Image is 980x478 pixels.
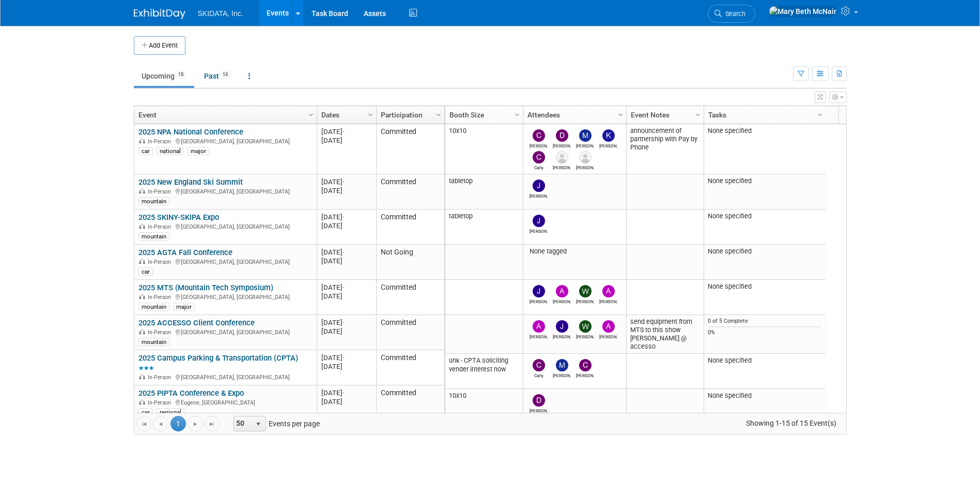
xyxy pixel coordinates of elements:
[530,371,548,378] div: Carly Jansen
[321,283,371,292] div: [DATE]
[708,282,821,291] div: None specified
[343,178,345,186] span: -
[376,385,444,421] td: Committed
[553,163,571,170] div: Dave Luken
[530,192,548,199] div: John Keefe
[139,138,145,143] img: In-Person Event
[138,222,312,231] div: [GEOGRAPHIC_DATA], [GEOGRAPHIC_DATA]
[196,66,239,86] a: Past13
[376,210,444,245] td: Committed
[513,111,521,119] span: Column Settings
[138,267,153,276] div: car
[449,106,516,124] a: Booth Size
[134,66,194,86] a: Upcoming15
[157,408,184,416] div: regional
[602,320,615,333] img: Andreas Kranabetter
[138,318,255,327] a: 2025 ACCESSO Client Conference
[708,247,821,256] div: None specified
[376,280,444,315] td: Committed
[533,285,545,297] img: John Keefe
[343,283,345,291] span: -
[173,303,195,311] div: major
[321,327,371,336] div: [DATE]
[136,416,152,431] a: Go to the first page
[736,416,846,430] span: Showing 1-15 of 15 Event(s)
[148,374,174,381] span: In-Person
[148,329,174,336] span: In-Person
[445,389,523,424] td: 10x10
[631,106,697,124] a: Event Notes
[138,389,244,398] a: 2025 PIPTA Conference & Expo
[220,416,330,431] span: Events per page
[139,294,145,299] img: In-Person Event
[343,319,345,326] span: -
[134,36,185,55] button: Add Event
[138,283,273,292] a: 2025 MTS (Mountain Tech Symposium)
[254,420,262,428] span: select
[138,106,310,124] a: Event
[708,177,821,185] div: None specified
[140,420,148,428] span: Go to the first page
[138,177,243,187] a: 2025 New England Ski Summit
[579,320,592,333] img: Wesley Martin
[434,111,443,119] span: Column Settings
[445,210,523,245] td: tabletop
[381,106,438,124] a: Participation
[366,111,375,119] span: Column Settings
[138,197,169,205] div: mountain
[138,147,153,155] div: car
[530,227,548,234] div: John Keefe
[321,353,371,362] div: [DATE]
[148,223,174,230] span: In-Person
[708,356,821,365] div: None specified
[138,127,243,137] a: 2025 NPA National Conference
[556,151,568,163] img: Dave Luken
[602,129,615,142] img: Keith Lynch
[188,147,209,155] div: major
[148,138,174,145] span: In-Person
[708,127,821,135] div: None specified
[708,106,819,124] a: Tasks
[553,142,571,148] div: Damon Kessler
[616,111,625,119] span: Column Settings
[445,124,523,174] td: 10x10
[343,213,345,221] span: -
[556,320,568,333] img: John Keefe
[321,318,371,327] div: [DATE]
[599,297,617,304] div: Andreas Kranabetter
[376,174,444,210] td: Committed
[138,248,232,257] a: 2025 AGTA Fall Conference
[365,106,376,122] a: Column Settings
[321,257,371,265] div: [DATE]
[722,10,745,18] span: Search
[138,257,312,266] div: [GEOGRAPHIC_DATA], [GEOGRAPHIC_DATA]
[553,333,571,339] div: John Keefe
[602,285,615,297] img: Andreas Kranabetter
[138,408,153,416] div: car
[433,106,444,122] a: Column Settings
[599,333,617,339] div: Andreas Kranabetter
[139,374,145,379] img: In-Person Event
[321,213,371,221] div: [DATE]
[170,416,186,431] span: 1
[445,354,523,389] td: unk - CPTA soliciting vender interest now
[553,371,571,378] div: Malloy Pohrer
[307,111,315,119] span: Column Settings
[533,151,545,163] img: Carly Jansen
[708,318,821,325] div: 0 of 5 Complete
[139,188,145,193] img: In-Person Event
[138,372,312,381] div: [GEOGRAPHIC_DATA], [GEOGRAPHIC_DATA]
[138,292,312,301] div: [GEOGRAPHIC_DATA], [GEOGRAPHIC_DATA]
[343,248,345,256] span: -
[708,392,821,400] div: None specified
[321,362,371,371] div: [DATE]
[708,329,821,336] div: 0%
[511,106,523,122] a: Column Settings
[576,163,594,170] div: Corey Gase
[321,397,371,406] div: [DATE]
[321,127,371,136] div: [DATE]
[321,248,371,257] div: [DATE]
[157,420,165,428] span: Go to the previous page
[579,151,592,163] img: Corey Gase
[376,350,444,385] td: Committed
